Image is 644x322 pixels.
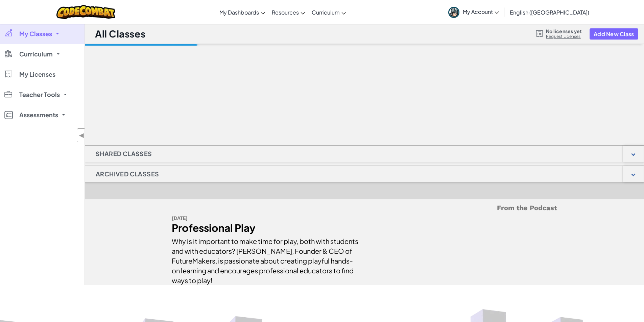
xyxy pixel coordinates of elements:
span: English ([GEOGRAPHIC_DATA]) [510,9,589,16]
a: English ([GEOGRAPHIC_DATA]) [506,3,593,21]
div: [DATE] [172,213,359,223]
span: Curriculum [312,9,340,16]
span: My Account [463,8,499,15]
img: avatar [448,7,459,18]
button: Add New Class [590,28,638,40]
span: Teacher Tools [19,92,60,98]
h1: All Classes [95,27,145,40]
span: My Classes [19,31,52,37]
span: No licenses yet [546,28,582,34]
span: My Licenses [19,71,55,77]
h5: From the Podcast [172,203,557,213]
span: My Dashboards [219,9,259,16]
h1: Shared Classes [85,145,163,162]
h1: Archived Classes [85,166,169,182]
a: Curriculum [308,3,349,21]
div: Professional Play [172,223,359,233]
img: CodeCombat logo [56,5,116,19]
span: ◀ [79,130,85,140]
a: My Dashboards [216,3,268,21]
a: Resources [268,3,308,21]
a: Request Licenses [546,34,582,39]
a: My Account [445,1,502,23]
span: Assessments [19,112,58,118]
span: Resources [272,9,299,16]
span: Curriculum [19,51,53,57]
div: Why is it important to make time for play, both with students and with educators? [PERSON_NAME], ... [172,233,359,285]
